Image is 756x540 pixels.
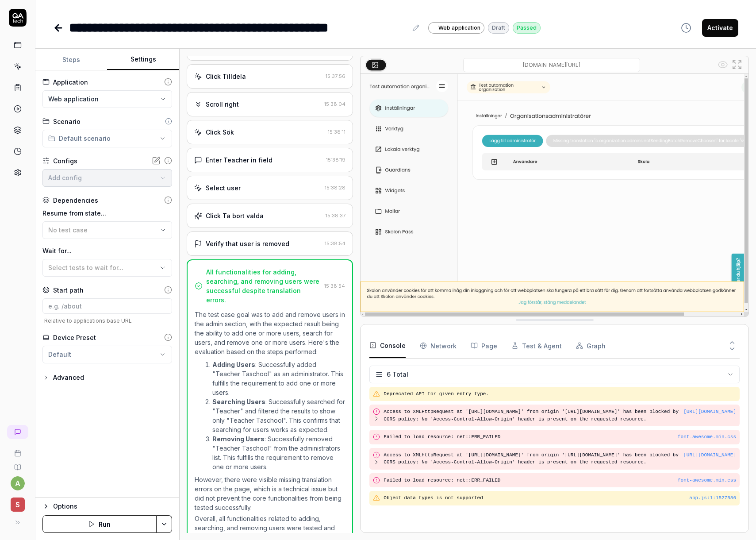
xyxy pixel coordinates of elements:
div: app.js : 1 : 1527586 [689,494,736,502]
button: Options [42,501,172,512]
button: a [11,476,25,490]
strong: Adding Users [212,361,255,368]
div: Options [53,501,172,512]
label: Resume from state... [42,208,172,218]
time: 15:38:19 [326,157,345,163]
pre: Failed to load resource: net::ERR_FAILED [384,433,736,441]
button: Page [471,333,497,358]
button: Test & Agent [511,333,562,358]
button: app.js:1:1527586 [689,494,736,502]
button: Graph [576,333,606,358]
pre: Object data types is not supported [384,494,736,502]
div: Dependencies [53,196,98,205]
button: Web application [42,90,172,108]
li: : Successfully searched for "Teacher" and filtered the results to show only "Teacher Taschool". T... [212,397,345,434]
button: Show all interative elements [716,58,730,72]
div: Advanced [53,372,84,383]
pre: Deprecated API for given entry type. [384,390,736,398]
button: Select tests to wait for... [42,259,172,277]
div: Select user [206,183,241,193]
span: No test case [48,226,88,234]
time: 15:38:11 [328,129,345,135]
button: font-awesome.min.css [678,477,736,484]
li: : Successfully removed "Teacher Taschool" from the administrators list. This fulfills the require... [212,434,345,471]
time: 15:38:54 [324,283,345,289]
button: Default [42,346,172,363]
button: font-awesome.min.css [678,433,736,441]
div: Device Preset [53,333,96,342]
button: Network [420,333,457,358]
span: Relative to applications base URL [42,317,172,324]
time: 15:38:28 [325,185,345,191]
div: Start path [53,285,84,295]
div: All functionalities for adding, searching, and removing users were successful despite translation... [206,267,321,305]
time: 15:38:04 [324,101,345,107]
div: Configs [53,156,77,166]
button: Run [42,515,157,533]
a: Web application [428,22,484,34]
time: 15:38:54 [325,240,345,247]
button: [URL][DOMAIN_NAME] [683,408,736,416]
a: New conversation [7,425,28,439]
div: Scenario [53,117,81,126]
div: Verify that user is removed [206,239,289,248]
div: Default [48,350,71,359]
div: Click Sök [206,127,234,137]
div: Application [53,77,88,87]
a: Documentation [4,457,31,471]
img: Screenshot [361,74,748,316]
button: Advanced [42,372,84,383]
div: Click Ta bort valda [206,211,264,220]
time: 15:38:37 [326,212,345,219]
button: Default scenario [42,130,172,147]
button: View version history [675,19,697,37]
input: e.g. /about [42,298,172,314]
time: 15:37:56 [326,73,345,79]
div: Default scenario [48,134,111,143]
span: Select tests to wait for... [48,264,123,271]
button: No test case [42,221,172,239]
span: S [11,498,25,512]
div: Draft [488,22,509,34]
div: Passed [513,22,541,34]
pre: Failed to load resource: net::ERR_FAILED [384,477,736,484]
p: However, there were visible missing translation errors on the page, which is a technical issue bu... [195,475,345,512]
div: Click Tilldela [206,72,246,81]
button: Console [369,333,406,358]
pre: Access to XMLHttpRequest at '[URL][DOMAIN_NAME]' from origin '[URL][DOMAIN_NAME]' has been blocke... [384,451,683,466]
button: Steps [35,49,107,70]
label: Wait for... [42,246,172,255]
button: Activate [702,19,738,37]
button: [URL][DOMAIN_NAME] [683,451,736,459]
p: The test case goal was to add and remove users in the admin section, with the expected result bei... [195,310,345,356]
a: Book a call with us [4,443,31,457]
div: Scroll right [206,100,239,109]
button: Open in full screen [730,58,744,72]
div: Enter Teacher in field [206,155,272,165]
button: Settings [107,49,179,70]
strong: Removing Users [212,435,265,443]
li: : Successfully added "Teacher Taschool" as an administrator. This fulfills the requirement to add... [212,360,345,397]
span: Web application [48,94,99,104]
pre: Access to XMLHttpRequest at '[URL][DOMAIN_NAME]' from origin '[URL][DOMAIN_NAME]' has been blocke... [384,408,683,423]
span: Web application [438,24,480,32]
button: S [4,490,31,513]
strong: Searching Users [212,398,265,405]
